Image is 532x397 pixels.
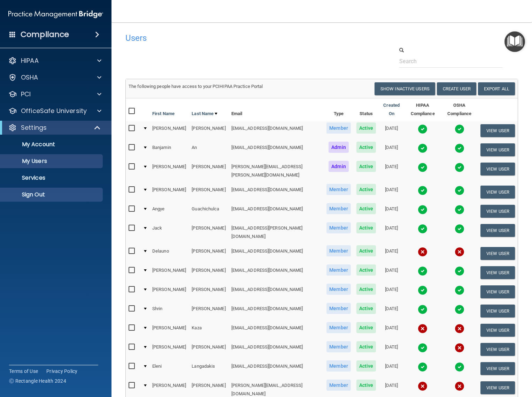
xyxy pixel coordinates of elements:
span: Active [356,322,376,333]
span: Admin [329,142,349,153]
p: My Users [5,158,100,165]
span: Active [356,303,376,314]
a: Privacy Policy [46,368,78,375]
td: [PERSON_NAME] [189,244,228,263]
a: HIPAA [8,57,101,65]
p: OSHA [21,73,38,82]
td: [DATE] [379,340,404,359]
span: Member [326,303,351,314]
h4: Users [125,33,350,43]
img: cross.ca9f0e7f.svg [418,324,427,334]
button: Create User [437,82,476,95]
button: View User [480,266,515,279]
p: My Account [5,141,100,148]
span: Member [326,360,351,372]
td: [EMAIL_ADDRESS][DOMAIN_NAME] [229,244,324,263]
img: PMB logo [8,7,103,21]
img: cross.ca9f0e7f.svg [455,324,464,334]
th: Email [229,98,324,121]
button: Open Resource Center [504,31,525,52]
span: Active [356,161,376,172]
td: [PERSON_NAME] [189,182,228,202]
td: [PERSON_NAME] [189,282,228,301]
td: Shrin [149,301,189,321]
td: Guachichulca [189,202,228,221]
a: First Name [152,110,175,118]
img: tick.e7d51cea.svg [455,266,464,276]
span: Member [326,122,351,134]
img: tick.e7d51cea.svg [455,305,464,314]
span: Member [326,203,351,214]
img: tick.e7d51cea.svg [418,285,427,295]
img: tick.e7d51cea.svg [418,224,427,234]
td: [PERSON_NAME] [189,263,228,282]
span: Member [326,341,351,352]
img: tick.e7d51cea.svg [455,163,464,172]
img: cross.ca9f0e7f.svg [455,343,464,353]
p: Sign Out [5,191,100,198]
img: tick.e7d51cea.svg [418,205,427,215]
img: tick.e7d51cea.svg [455,285,464,295]
a: PCI [8,90,101,98]
span: Active [356,203,376,214]
td: [DATE] [379,221,404,244]
button: Show Inactive Users [375,82,435,95]
a: Created On [381,101,401,118]
td: [DATE] [379,182,404,202]
td: [EMAIL_ADDRESS][DOMAIN_NAME] [229,359,324,378]
td: [DATE] [379,359,404,378]
td: [PERSON_NAME] [149,340,189,359]
span: Member [326,222,351,233]
button: View User [480,343,515,356]
h4: Compliance [21,30,69,39]
td: [DATE] [379,263,404,282]
button: View User [480,163,515,175]
button: View User [480,143,515,156]
td: [EMAIL_ADDRESS][DOMAIN_NAME] [229,140,324,159]
img: tick.e7d51cea.svg [418,163,427,172]
span: Active [356,360,376,372]
td: [DATE] [379,159,404,182]
span: Active [356,380,376,391]
span: Active [356,142,376,153]
img: tick.e7d51cea.svg [418,343,427,353]
td: [PERSON_NAME][EMAIL_ADDRESS][PERSON_NAME][DOMAIN_NAME] [229,159,324,182]
span: Active [356,264,376,276]
img: tick.e7d51cea.svg [455,224,464,234]
p: OfficeSafe University [21,107,87,115]
td: [PERSON_NAME] [189,301,228,321]
p: PCI [21,90,31,98]
a: OSHA [8,73,101,82]
td: [EMAIL_ADDRESS][DOMAIN_NAME] [229,182,324,202]
button: View User [480,381,515,394]
td: [EMAIL_ADDRESS][PERSON_NAME][DOMAIN_NAME] [229,221,324,244]
span: Member [326,184,351,195]
img: tick.e7d51cea.svg [455,205,464,215]
img: tick.e7d51cea.svg [455,362,464,372]
td: [EMAIL_ADDRESS][DOMAIN_NAME] [229,282,324,301]
span: Active [356,245,376,256]
button: View User [480,305,515,317]
span: The following people have access to your PCIHIPAA Practice Portal [129,84,263,89]
span: Active [356,341,376,352]
td: Langadakis [189,359,228,378]
img: tick.e7d51cea.svg [418,143,427,153]
td: [DATE] [379,140,404,159]
button: View User [480,186,515,198]
td: [EMAIL_ADDRESS][DOMAIN_NAME] [229,321,324,340]
td: [EMAIL_ADDRESS][DOMAIN_NAME] [229,340,324,359]
span: Member [326,380,351,391]
td: Delauno [149,244,189,263]
th: OSHA Compliance [441,98,478,121]
img: tick.e7d51cea.svg [455,143,464,153]
td: [EMAIL_ADDRESS][DOMAIN_NAME] [229,263,324,282]
td: [DATE] [379,301,404,321]
td: [PERSON_NAME] [189,221,228,244]
td: [DATE] [379,121,404,140]
button: View User [480,224,515,237]
td: [EMAIL_ADDRESS][DOMAIN_NAME] [229,202,324,221]
th: Type [324,98,354,121]
td: Kaza [189,321,228,340]
img: tick.e7d51cea.svg [418,305,427,314]
img: tick.e7d51cea.svg [418,124,427,134]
